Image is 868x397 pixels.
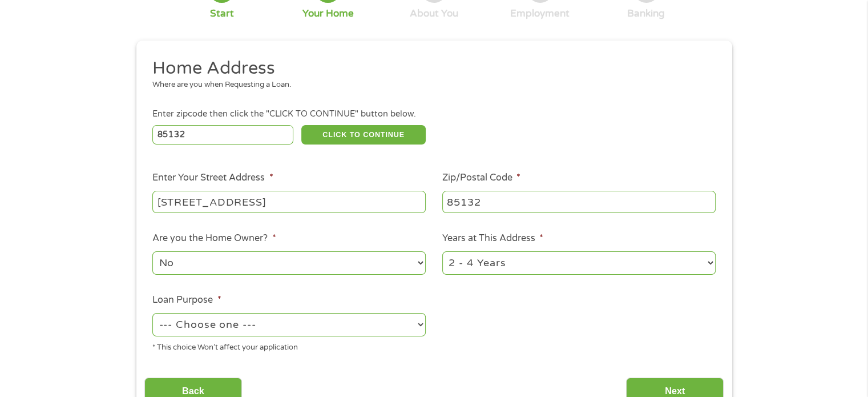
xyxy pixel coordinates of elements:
[152,172,273,184] label: Enter Your Street Address
[152,338,426,354] div: * This choice Won’t affect your application
[152,125,293,145] input: Enter Zipcode (e.g 01510)
[442,172,520,184] label: Zip/Postal Code
[410,7,458,20] div: About You
[442,232,543,244] label: Years at This Address
[152,294,221,306] label: Loan Purpose
[152,57,707,80] h2: Home Address
[152,232,276,244] label: Are you the Home Owner?
[152,79,707,91] div: Where are you when Requesting a Loan.
[510,7,570,20] div: Employment
[210,7,234,20] div: Start
[152,191,426,212] input: 1 Main Street
[152,108,715,121] div: Enter zipcode then click the "CLICK TO CONTINUE" button below.
[302,7,354,20] div: Your Home
[301,125,426,145] button: CLICK TO CONTINUE
[627,7,665,20] div: Banking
